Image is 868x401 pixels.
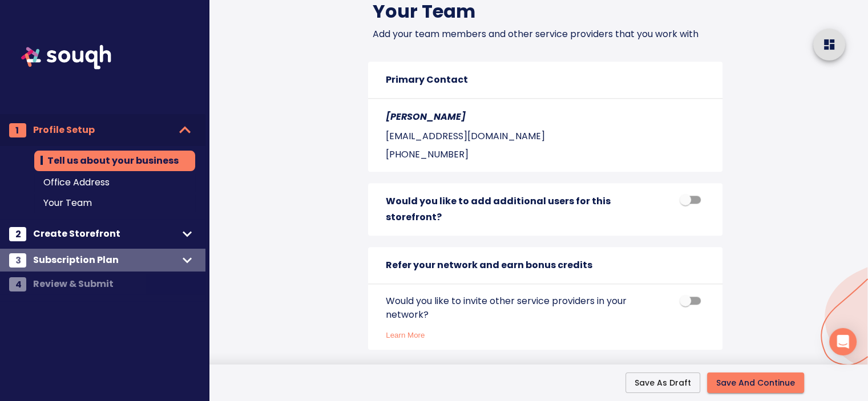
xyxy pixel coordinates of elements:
div: Office Address [34,173,195,192]
span: 2 [15,227,21,241]
button: home [813,29,845,60]
button: Save And Continue [707,372,804,394]
button: Learn More [386,331,425,339]
h6: Would you like to add additional users for this storefront? [386,193,649,225]
span: Tell us about your business [43,153,186,169]
button: Save As Draft [625,372,700,394]
span: Create Storefront [33,226,178,242]
span: Your Team [43,196,186,210]
p: [EMAIL_ADDRESS][DOMAIN_NAME] [386,129,703,143]
p: Add your team members and other service providers that you work with [373,27,718,41]
span: Subscription Plan [33,252,178,268]
h6: [PERSON_NAME] [386,109,703,125]
span: Profile Setup [33,122,173,138]
span: Save As Draft [635,378,691,388]
h6: Refer your network and earn bonus credits [386,257,592,273]
div: Tell us about your business [34,151,195,171]
p: [PHONE_NUMBER] [386,148,703,161]
div: Open Intercom Messenger [829,328,857,355]
span: Office Address [43,176,186,189]
span: 3 [15,253,21,268]
p: Would you like to invite other service providers in your network? [386,294,649,322]
div: Your Team [34,194,195,212]
h6: Primary Contact [386,72,468,88]
span: Save And Continue [716,376,795,390]
span: 1 [15,123,19,137]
